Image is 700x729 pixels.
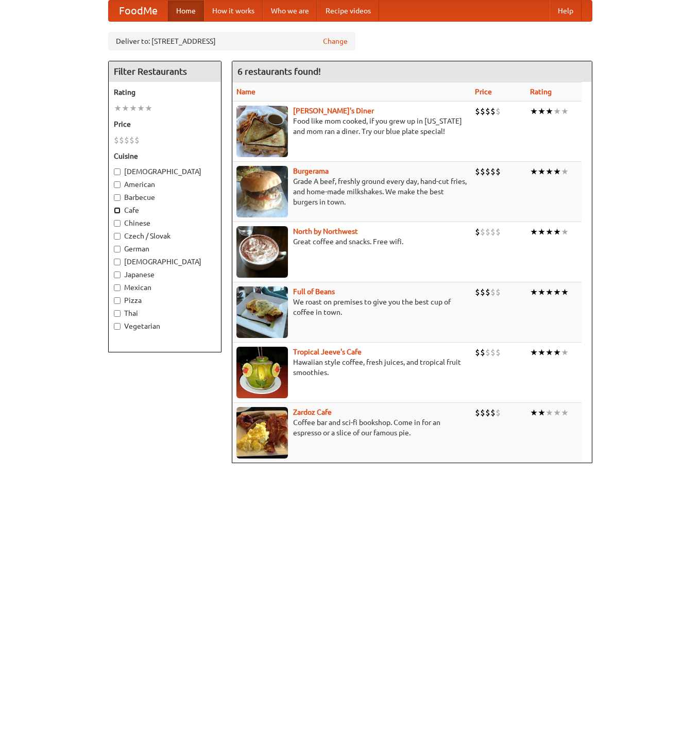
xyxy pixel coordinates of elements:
[114,87,216,97] h5: Rating
[293,227,358,235] a: North by Northwest
[114,151,216,161] h5: Cuisine
[496,166,501,177] li: $
[114,134,119,146] li: $
[129,134,134,146] li: $
[114,282,216,293] label: Mexican
[168,1,204,21] a: Home
[561,347,569,358] li: ★
[236,297,467,317] p: We roast on premises to give you the best cup of coffee in town.
[236,347,288,398] img: jeeves.jpg
[236,357,467,378] p: Hawaiian style coffee, fresh juices, and tropical fruit smoothies.
[236,236,467,247] p: Great coffee and snacks. Free wifi.
[293,348,362,356] a: Tropical Jeeve's Cafe
[553,166,561,177] li: ★
[475,286,480,298] li: $
[475,347,480,358] li: $
[293,408,332,416] b: Zardoz Cafe
[480,286,485,298] li: $
[530,407,538,418] li: ★
[545,347,553,358] li: ★
[114,103,122,114] li: ★
[545,166,553,177] li: ★
[496,106,501,117] li: $
[561,166,569,177] li: ★
[109,1,168,21] a: FoodMe
[114,257,216,267] label: [DEMOGRAPHIC_DATA]
[553,407,561,418] li: ★
[114,246,121,252] input: German
[485,226,490,238] li: $
[553,347,561,358] li: ★
[530,347,538,358] li: ★
[114,231,216,241] label: Czech / Slovak
[561,226,569,238] li: ★
[561,106,569,117] li: ★
[538,226,545,238] li: ★
[545,407,553,418] li: ★
[114,269,216,280] label: Japanese
[137,103,145,114] li: ★
[293,107,374,115] a: [PERSON_NAME]'s Diner
[108,32,355,50] div: Deliver to: [STREET_ADDRESS]
[114,259,121,265] input: [DEMOGRAPHIC_DATA]
[485,286,490,298] li: $
[485,106,490,117] li: $
[475,407,480,418] li: $
[496,407,501,418] li: $
[114,205,216,215] label: Cafe
[236,88,255,96] a: Name
[145,103,152,114] li: ★
[236,176,467,207] p: Grade A beef, freshly ground every day, hand-cut fries, and home-made milkshakes. We make the bes...
[114,179,216,190] label: American
[114,192,216,202] label: Barbecue
[263,1,317,21] a: Who we are
[545,106,553,117] li: ★
[480,407,485,418] li: $
[480,106,485,117] li: $
[114,166,216,177] label: [DEMOGRAPHIC_DATA]
[490,166,496,177] li: $
[480,166,485,177] li: $
[475,226,480,238] li: $
[490,347,496,358] li: $
[236,407,288,459] img: zardoz.jpg
[475,166,480,177] li: $
[114,194,121,201] input: Barbecue
[490,286,496,298] li: $
[114,218,216,228] label: Chinese
[538,106,545,117] li: ★
[114,168,121,175] input: [DEMOGRAPHIC_DATA]
[293,287,335,296] a: Full of Beans
[480,347,485,358] li: $
[550,1,582,21] a: Help
[496,286,501,298] li: $
[293,167,329,175] a: Burgerama
[122,103,129,114] li: ★
[237,66,321,76] ng-pluralize: 6 restaurants found!
[114,308,216,318] label: Thai
[530,286,538,298] li: ★
[114,244,216,254] label: German
[114,272,121,278] input: Japanese
[538,166,545,177] li: ★
[236,417,467,438] p: Coffee bar and sci-fi bookshop. Come in for an espresso or a slice of our famous pie.
[490,106,496,117] li: $
[480,226,485,238] li: $
[114,323,121,330] input: Vegetarian
[114,181,121,188] input: American
[561,407,569,418] li: ★
[475,88,492,96] a: Price
[129,103,137,114] li: ★
[475,106,480,117] li: $
[114,207,121,214] input: Cafe
[236,226,288,278] img: north.jpg
[530,88,552,96] a: Rating
[553,286,561,298] li: ★
[496,347,501,358] li: $
[134,134,140,146] li: $
[114,284,121,291] input: Mexican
